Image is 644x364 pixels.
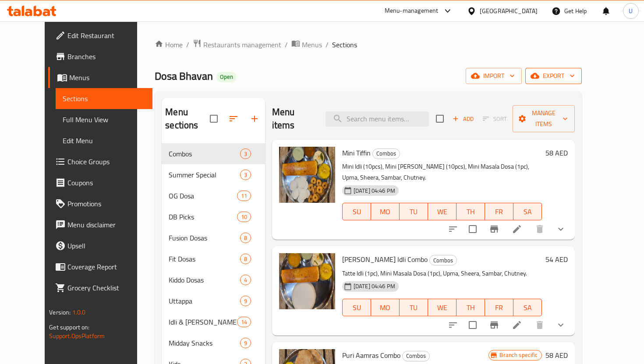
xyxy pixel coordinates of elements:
span: 9 [241,297,251,305]
span: 4 [241,276,251,284]
button: sort-choices [442,315,464,336]
span: FR [488,301,510,314]
a: Menus [48,67,152,88]
span: Coupons [67,177,145,188]
img: Mini Tiffin [279,147,335,203]
span: import [473,71,515,81]
a: Edit menu item [512,224,522,234]
span: Sections [63,93,145,104]
li: / [186,39,189,50]
div: items [237,212,251,222]
div: Combos [402,351,430,361]
a: Home [155,39,183,50]
div: items [240,254,251,264]
span: TH [460,301,481,314]
span: U [629,6,633,16]
div: Combos [372,148,400,159]
a: Choice Groups [48,151,152,172]
span: Summer Special [169,170,240,180]
span: Idli & [PERSON_NAME] [169,317,237,327]
div: Midday Snacks [169,338,240,348]
span: SU [346,205,368,218]
button: SU [342,299,371,316]
span: Fit Dosas [169,254,240,264]
span: [DATE] 04:46 PM [350,282,399,290]
svg: Show Choices [556,320,566,330]
span: export [532,71,575,81]
span: WE [432,205,453,218]
div: Combos [429,255,457,265]
h6: 58 AED [545,147,568,159]
span: Coverage Report [67,262,145,272]
button: Branch-specific-item [484,315,505,336]
div: Fusion Dosas8 [162,227,265,248]
button: show more [550,219,571,240]
div: Midday Snacks9 [162,332,265,353]
span: OG Dosa [169,191,237,201]
span: Full Menu View [63,114,145,125]
span: Menus [302,39,322,50]
span: Dosa Bhavan [155,66,213,86]
span: [PERSON_NAME] Idli Combo [342,253,428,266]
span: MO [375,301,396,314]
button: export [525,68,582,84]
span: Kiddo Dosas [169,275,240,285]
button: sort-choices [442,219,464,240]
li: / [285,39,288,50]
div: Fusion Dosas [169,233,240,243]
span: TU [403,205,425,218]
h6: 54 AED [545,253,568,265]
div: [GEOGRAPHIC_DATA] [480,6,538,16]
span: Mini Tiffin [342,146,371,159]
p: Mini Idli (10pcs), Mini [PERSON_NAME] (10pcs), Mini Masala Dosa (1pc), Upma, Sheera, Sambar, Chut... [342,161,542,183]
svg: Show Choices [556,224,566,234]
a: Upsell [48,235,152,256]
span: 10 [237,213,251,221]
span: Menus [69,72,145,83]
span: Edit Restaurant [67,30,145,41]
a: Support.OpsPlatform [49,330,105,342]
button: TH [456,299,485,316]
span: Menu disclaimer [67,219,145,230]
button: SU [342,203,371,220]
span: Get support on: [49,322,89,333]
span: Edit Menu [63,135,145,146]
span: 8 [241,255,251,263]
span: Select section [431,110,449,128]
button: Branch-specific-item [484,219,505,240]
button: FR [485,203,513,220]
a: Grocery Checklist [48,277,152,298]
span: SA [517,301,538,314]
button: WE [428,203,456,220]
button: import [466,68,522,84]
span: [DATE] 04:46 PM [350,187,399,195]
span: SA [517,205,538,218]
div: items [240,275,251,285]
span: Sections [332,39,357,50]
span: Combos [430,255,456,265]
span: Combos [373,148,400,159]
a: Branches [48,46,152,67]
div: items [237,317,251,327]
span: Upsell [67,240,145,251]
div: Open [216,72,237,82]
a: Coupons [48,172,152,193]
div: Idli & [PERSON_NAME]14 [162,311,265,332]
a: Edit Menu [56,130,152,151]
span: 1.0.0 [72,307,86,318]
p: Tatte Idli (1pc), Mini Masala Dosa (1pc), Upma, Sheera, Sambar, Chutney. [342,268,542,279]
span: Uttappa [169,296,240,306]
span: Select section first [477,112,513,126]
button: SA [513,203,542,220]
span: 11 [237,192,251,200]
div: Combos3 [162,143,265,164]
button: delete [529,315,550,336]
button: Add [449,112,477,126]
a: Promotions [48,193,152,214]
button: show more [550,315,571,336]
div: Fit Dosas8 [162,248,265,269]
